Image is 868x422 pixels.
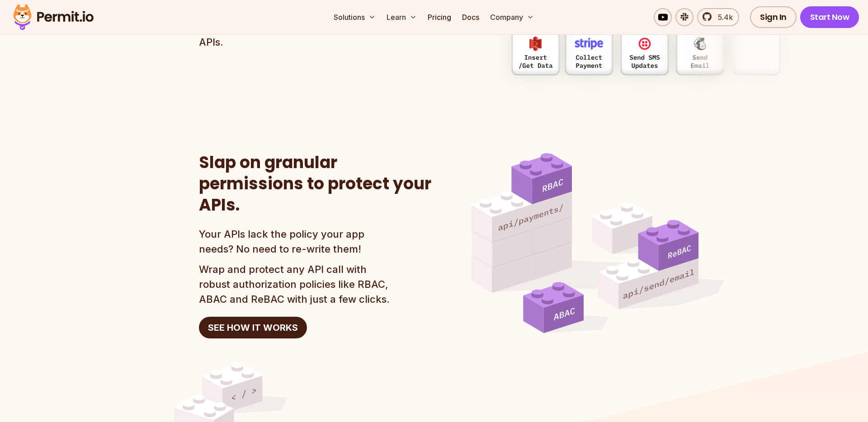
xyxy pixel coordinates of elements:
a: Sign In [750,6,797,28]
span: 5.4k [712,12,733,23]
img: Permit logo [9,2,98,33]
a: Pricing [424,8,455,26]
a: SEE HOW IT WORKS [199,317,307,338]
p: Your APIs lack the policy your app needs? No need to re-write them! [199,227,396,257]
p: Wrap and protect any API call with robust authorization policies like RBAC, ABAC and ReBAC with j... [199,262,396,307]
a: Docs [458,8,483,26]
button: Solutions [330,8,379,26]
a: Start Now [800,6,859,28]
button: Company [486,8,538,26]
button: Learn [383,8,420,26]
h2: Slap on granular permissions to protect your APIs. [199,152,442,216]
a: 5.4k [697,8,739,26]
